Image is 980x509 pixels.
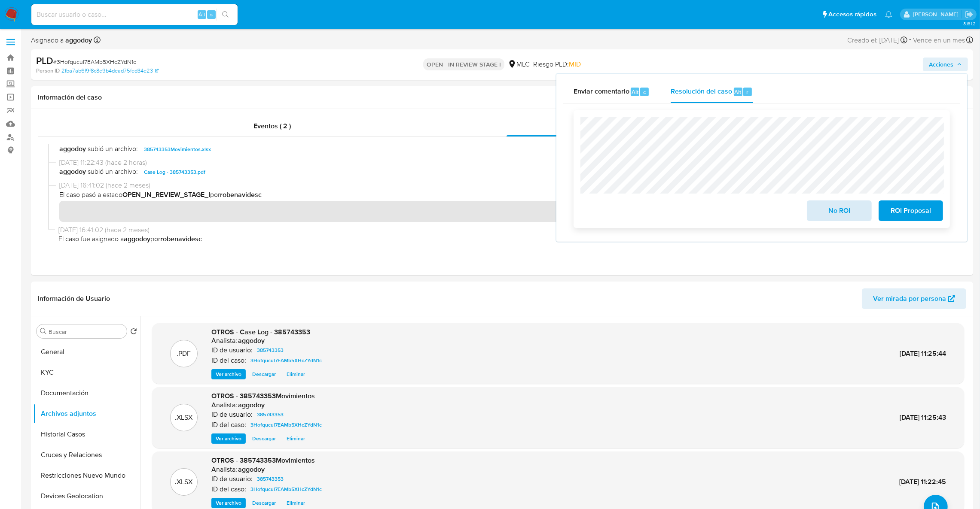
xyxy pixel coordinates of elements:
[807,200,871,221] button: No ROI
[913,10,962,18] p: agustina.godoy@mercadolibre.com
[253,121,291,131] span: Eventos ( 2 )
[828,10,876,19] span: Accesos rápidos
[253,409,287,420] a: 385743353
[574,87,629,97] span: Enviar comentario
[632,88,638,96] span: Alt
[253,474,287,484] a: 385743353
[130,328,137,337] button: Volver al orden por defecto
[177,349,191,358] p: .PDF
[885,11,892,18] a: Notificaciones
[818,201,860,220] span: No ROI
[900,348,946,358] span: [DATE] 11:25:44
[287,434,305,443] span: Eliminar
[216,434,241,443] span: Ver archivo
[31,9,238,20] input: Buscar usuario o caso...
[252,434,276,443] span: Descargar
[287,370,305,379] span: Eliminar
[533,60,581,69] span: Riesgo PLD:
[211,401,237,409] p: Analista:
[211,356,246,365] p: ID del caso:
[38,294,110,303] h1: Información de Usuario
[247,420,325,430] a: 3Hofqucul7EAMb5XHcZYdN1c
[247,355,325,366] a: 3Hofqucul7EAMb5XHcZYdN1c
[252,370,276,379] span: Descargar
[211,346,253,354] p: ID de usuario:
[211,485,246,494] p: ID del caso:
[282,498,309,508] button: Eliminar
[211,336,237,345] p: Analista:
[282,433,309,444] button: Eliminar
[211,391,315,401] span: OTROS - 385743353Movimientos
[671,87,732,97] span: Resolución del caso
[33,362,140,383] button: KYC
[257,345,284,355] span: 385743353
[257,474,284,484] span: 385743353
[211,369,246,379] button: Ver archivo
[33,465,140,486] button: Restricciones Nuevo Mundo
[423,58,504,70] p: OPEN - IN REVIEW STAGE I
[923,58,968,71] button: Acciones
[38,93,966,102] h1: Información del caso
[508,60,530,69] div: MLC
[33,383,140,403] button: Documentación
[250,355,322,366] span: 3Hofqucul7EAMb5XHcZYdN1c
[735,88,742,96] span: Alt
[211,465,237,474] p: Analista:
[900,412,946,422] span: [DATE] 11:25:43
[746,88,748,96] span: r
[175,413,193,422] p: .XLSX
[913,36,965,45] span: Vence en un mes
[211,327,310,337] span: OTROS - Case Log - 385743353
[33,342,140,362] button: General
[217,9,234,21] button: search-icon
[248,498,280,508] button: Descargar
[198,10,205,18] span: Alt
[36,54,53,67] b: PLD
[879,200,943,221] button: ROI Proposal
[253,345,287,355] a: 385743353
[238,401,265,409] h6: aggodoy
[211,410,253,419] p: ID de usuario:
[211,475,253,483] p: ID de usuario:
[216,370,241,379] span: Ver archivo
[287,499,305,507] span: Eliminar
[282,369,309,379] button: Eliminar
[175,477,193,487] p: .XLSX
[31,36,92,45] span: Asignado a
[248,369,280,379] button: Descargar
[862,288,966,309] button: Ver mirada por persona
[33,486,140,506] button: Devices Geolocation
[33,403,140,424] button: Archivos adjuntos
[211,421,246,429] p: ID del caso:
[890,201,932,220] span: ROI Proposal
[248,433,280,444] button: Descargar
[210,10,213,18] span: s
[247,484,325,494] a: 3Hofqucul7EAMb5XHcZYdN1c
[211,455,315,465] span: OTROS - 385743353Movimientos
[49,328,123,336] input: Buscar
[216,499,241,507] span: Ver archivo
[250,420,322,430] span: 3Hofqucul7EAMb5XHcZYdN1c
[238,336,265,345] h6: aggodoy
[847,34,907,46] div: Creado el: [DATE]
[36,67,60,75] b: Person ID
[40,328,47,335] button: Buscar
[64,35,92,45] b: aggodoy
[965,10,974,19] a: Salir
[569,59,581,69] span: MID
[211,433,246,444] button: Ver archivo
[873,288,946,309] span: Ver mirada por persona
[53,58,136,66] span: # 3Hofqucul7EAMb5XHcZYdN1c
[252,499,276,507] span: Descargar
[33,445,140,465] button: Cruces y Relaciones
[211,498,246,508] button: Ver archivo
[238,465,265,474] h6: aggodoy
[929,58,953,71] span: Acciones
[899,477,946,487] span: [DATE] 11:22:45
[909,34,911,46] span: -
[250,484,322,494] span: 3Hofqucul7EAMb5XHcZYdN1c
[61,67,159,75] a: 2fba7ab6f9f8c8e9b4dead75fed34e23
[643,88,646,96] span: c
[257,409,284,420] span: 385743353
[33,424,140,445] button: Historial Casos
